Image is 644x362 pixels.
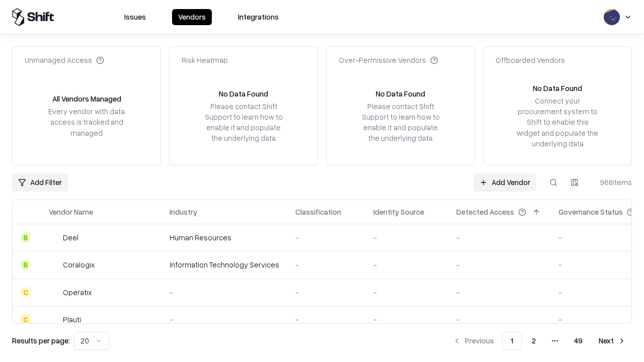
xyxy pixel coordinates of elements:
[21,314,31,324] div: C
[12,335,70,346] p: Results per page:
[456,314,542,325] div: -
[232,9,285,25] button: Integrations
[516,96,599,149] div: Connect your procurement system to Shift to enable this widget and populate the underlying data
[63,314,81,325] div: Plauti
[21,287,31,297] div: C
[456,259,542,270] div: -
[456,232,542,243] div: -
[456,287,542,298] div: -
[202,101,285,144] div: Please contact Shift Support to learn how to enable it and populate the underlying data
[49,207,93,217] div: Vendor Name
[170,259,279,270] div: Information Technology Services
[593,332,632,350] button: Next
[295,287,357,298] div: -
[447,332,632,350] nav: pagination
[172,9,212,25] button: Vendors
[376,88,425,99] div: No Data Found
[170,207,197,217] div: Industry
[49,260,59,270] img: Coralogix
[558,207,623,217] div: Governance Status
[49,233,59,243] img: Deel
[25,55,104,65] div: Unmanaged Access
[170,287,279,298] div: -
[63,259,95,270] div: Coralogix
[373,287,440,298] div: -
[182,55,228,65] div: Risk Heatmap
[45,106,128,138] div: Every vendor with data access is tracked and managed
[21,260,31,270] div: B
[502,332,522,350] button: 1
[295,207,341,217] div: Classification
[456,207,514,217] div: Detected Access
[373,314,440,325] div: -
[170,314,279,325] div: -
[566,332,591,350] button: 49
[339,55,438,65] div: Over-Permissive Vendors
[63,232,78,243] div: Deel
[49,314,59,324] img: Plauti
[373,207,424,217] div: Identity Source
[219,88,268,99] div: No Data Found
[21,233,31,243] div: B
[118,9,152,25] button: Issues
[373,259,440,270] div: -
[592,177,632,188] div: 968 items
[473,173,536,192] a: Add Vendor
[295,314,357,325] div: -
[52,94,121,104] div: All Vendors Managed
[12,173,68,192] button: Add Filter
[295,232,357,243] div: -
[359,101,442,144] div: Please contact Shift Support to learn how to enable it and populate the underlying data
[496,55,565,65] div: Offboarded Vendors
[49,287,59,297] img: Operatix
[295,259,357,270] div: -
[533,83,582,94] div: No Data Found
[524,332,544,350] button: 2
[373,232,440,243] div: -
[63,287,92,298] div: Operatix
[170,232,279,243] div: Human Resources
